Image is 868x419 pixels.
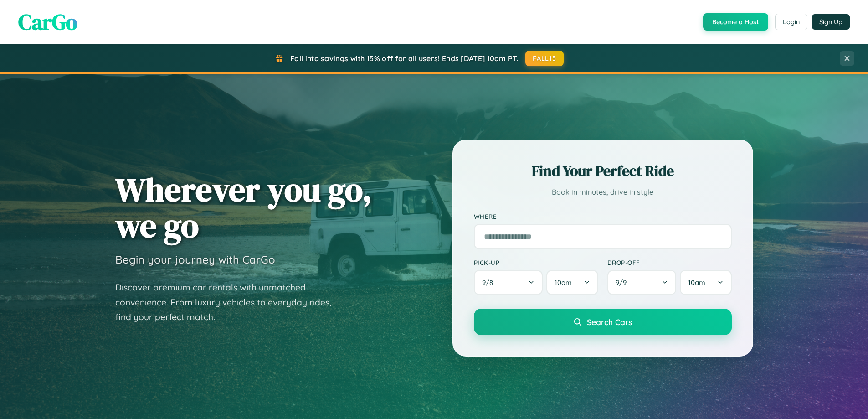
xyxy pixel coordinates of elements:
[290,54,519,63] span: Fall into savings with 15% off for all users! Ends [DATE] 10am PT.
[474,161,732,181] h2: Find Your Perfect Ride
[688,278,705,287] span: 10am
[115,253,275,266] h3: Begin your journey with CarGo
[474,186,732,199] p: Book in minutes, drive in style
[555,278,572,287] span: 10am
[607,270,677,295] button: 9/9
[525,51,564,66] button: FALL15
[474,270,543,295] button: 9/8
[482,278,498,287] span: 9 / 8
[616,278,631,287] span: 9 / 9
[587,317,632,327] span: Search Cars
[474,309,732,335] button: Search Cars
[680,270,731,295] button: 10am
[607,259,732,266] label: Drop-off
[474,212,732,220] label: Where
[812,14,850,30] button: Sign Up
[546,270,598,295] button: 10am
[775,14,807,30] button: Login
[18,7,77,37] span: CarGo
[703,13,768,31] button: Become a Host
[474,259,598,266] label: Pick-up
[115,171,372,243] h1: Wherever you go, we go
[115,280,343,325] p: Discover premium car rentals with unmatched convenience. From luxury vehicles to everyday rides, ...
